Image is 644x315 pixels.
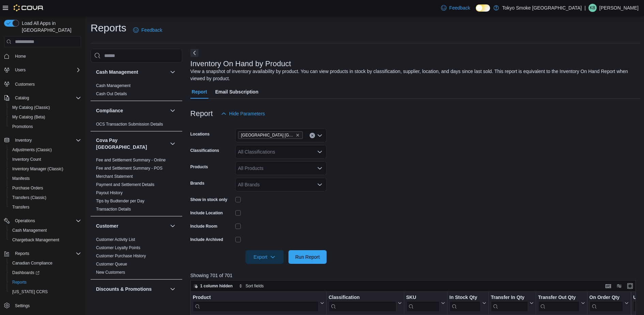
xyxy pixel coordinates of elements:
span: Manifests [12,176,30,181]
button: My Catalog (Classic) [7,103,84,112]
a: Cash Out Details [96,91,127,96]
button: Sort fields [236,282,266,290]
span: Customer Loyalty Points [96,245,140,250]
button: Run Report [288,250,327,264]
label: Include Location [190,210,223,216]
a: OCS Transaction Submission Details [96,122,163,127]
a: New Customers [96,270,125,275]
button: Cash Management [96,69,167,75]
div: Transfer In Qty [491,295,528,312]
button: In Stock Qty [449,295,486,312]
button: Inventory [12,136,34,144]
span: Home [15,54,26,59]
button: Remove Ottawa Wellington from selection in this group [296,133,300,137]
button: Operations [1,216,84,226]
span: Inventory Manager (Classic) [10,165,81,173]
a: Feedback [130,23,165,37]
button: Cash Management [169,68,177,76]
span: Payment and Settlement Details [96,182,154,187]
div: In Stock Qty [449,295,481,301]
a: [US_STATE] CCRS [10,288,50,296]
button: Open list of options [317,182,323,187]
span: Chargeback Management [10,236,81,244]
h3: Discounts & Promotions [96,286,152,292]
div: SKU URL [406,295,439,312]
a: Customer Purchase History [96,254,146,258]
div: Product [193,295,319,312]
a: Fee and Settlement Summary - Online [96,158,166,162]
div: On Order Qty [589,295,623,312]
span: Customers [15,82,35,87]
label: Show in stock only [190,197,227,202]
div: Kyle Bayne [588,4,597,12]
span: Report [192,85,207,99]
p: [PERSON_NAME] [599,4,639,12]
button: Discounts & Promotions [96,286,167,292]
span: Feedback [141,27,162,33]
button: Transfer Out Qty [538,295,585,312]
span: Purchase Orders [12,185,43,191]
span: New Customers [96,270,125,275]
span: Catalog [12,94,81,102]
a: Fee and Settlement Summary - POS [96,166,162,171]
button: Compliance [169,106,177,115]
span: Dashboards [10,269,81,277]
a: Reports [10,278,29,286]
span: Reports [15,251,29,256]
span: Home [12,52,81,60]
button: Catalog [1,93,84,103]
span: Settings [12,301,81,310]
button: Transfer In Qty [491,295,534,312]
a: Feedback [438,1,473,15]
span: Inventory [12,136,81,144]
a: Cash Management [10,226,49,234]
button: Transfers [7,202,84,212]
a: Settings [12,302,32,310]
button: Cova Pay [GEOGRAPHIC_DATA] [169,140,177,148]
span: Export [250,250,280,264]
button: Promotions [7,122,84,131]
button: Product [193,295,324,312]
span: Cash Management [12,228,47,233]
a: Adjustments (Classic) [10,146,54,154]
a: Transaction Details [96,207,131,212]
span: Customers [12,80,81,88]
span: Tips by Budtender per Day [96,198,144,204]
div: Customer [91,235,182,279]
button: My Catalog (Beta) [7,112,84,122]
span: Cash Management [96,83,130,88]
h3: Cova Pay [GEOGRAPHIC_DATA] [96,137,167,151]
span: Customer Queue [96,261,127,267]
a: Customer Activity List [96,237,135,242]
span: Inventory Count [12,157,41,162]
a: Dashboards [7,268,84,277]
span: Inventory [15,138,32,143]
label: Products [190,164,208,170]
span: Reports [12,280,27,285]
label: Locations [190,131,210,137]
span: Purchase Orders [10,184,81,192]
span: Transfers [10,203,81,211]
button: Keyboard shortcuts [604,282,612,290]
span: Fee and Settlement Summary - POS [96,166,162,171]
h3: Compliance [96,107,123,114]
span: Cash Management [10,226,81,234]
button: [US_STATE] CCRS [7,287,84,297]
label: Brands [190,181,204,186]
button: Reports [7,277,84,287]
span: Washington CCRS [10,288,81,296]
button: Open list of options [317,133,323,138]
a: My Catalog (Beta) [10,113,48,121]
span: Canadian Compliance [12,260,52,266]
span: Email Subscription [215,85,258,99]
span: OCS Transaction Submission Details [96,121,163,127]
button: Hide Parameters [218,107,268,120]
span: Fee and Settlement Summary - Online [96,157,166,163]
span: Inventory Count [10,155,81,163]
div: Transfer Out Qty [538,295,579,312]
span: Dashboards [12,270,40,275]
button: Compliance [96,107,167,114]
button: Customer [169,222,177,230]
div: Cash Management [91,82,182,101]
span: My Catalog (Beta) [10,113,81,121]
